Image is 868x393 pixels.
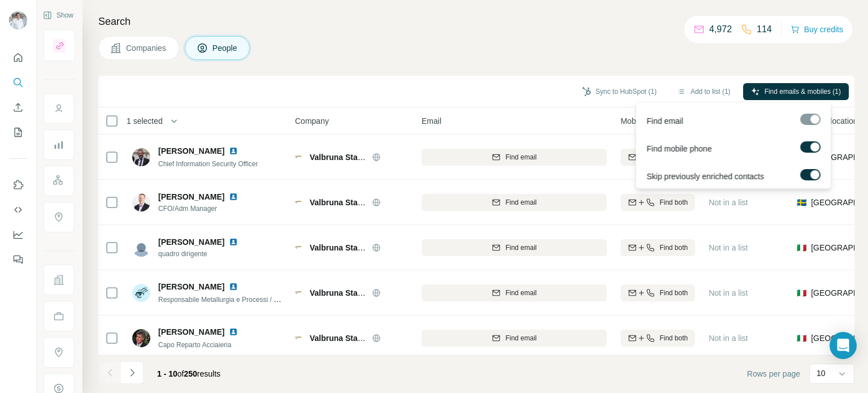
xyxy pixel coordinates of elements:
span: People [212,42,238,54]
span: Not in a list [709,243,748,252]
button: My lists [9,122,27,142]
p: 10 [817,368,826,379]
img: LinkedIn logo [229,192,238,201]
img: Logo of Valbruna Stainless Inc [295,156,304,158]
button: Show [35,7,81,24]
button: Find email [422,149,607,166]
button: Find both [620,239,695,256]
span: 🇮🇹 [797,242,806,253]
span: Find email [505,333,536,343]
div: Open Intercom Messenger [830,332,857,359]
img: Avatar [132,329,150,347]
span: Valbruna Stainless Inc [310,198,394,207]
span: Capo Reparto Acciaieria [158,341,231,349]
span: Find email [505,197,536,208]
button: Find email [422,239,607,256]
span: Valbruna Stainless Inc [310,153,394,162]
span: quadro dirigente [158,249,251,259]
span: Find email [646,115,683,127]
span: Find both [659,197,688,208]
span: Chief Information Security Officer [158,160,258,168]
img: Logo of Valbruna Stainless Inc [295,291,304,294]
img: LinkedIn logo [229,282,238,291]
img: LinkedIn logo [229,237,238,247]
span: Skip previously enriched contacts [646,171,764,182]
span: Mobile [620,115,644,127]
span: Not in a list [709,334,748,343]
img: Avatar [132,193,150,211]
button: Dashboard [9,224,27,245]
span: Email [422,115,441,127]
button: Find both [620,330,695,347]
span: Rows per page [747,368,800,379]
img: Logo of Valbruna Stainless Inc [295,201,304,204]
img: Avatar [132,148,150,166]
span: Valbruna Stainless Inc [310,334,394,343]
span: 🇮🇹 [797,332,806,344]
span: Find email [505,243,536,253]
button: Feedback [9,249,27,270]
span: [PERSON_NAME] [158,191,224,202]
p: 114 [757,23,772,36]
span: Find emails & mobiles (1) [765,87,841,97]
span: [PERSON_NAME] [158,145,224,157]
span: 🇮🇹 [797,287,806,299]
p: 4,972 [709,23,732,36]
button: Find emails & mobiles (1) [743,83,849,100]
span: Find mobile phone [646,143,711,154]
span: Valbruna Stainless Inc [310,288,394,297]
h4: Search [98,14,854,29]
button: Search [9,72,27,93]
button: Find both [620,284,695,301]
img: Logo of Valbruna Stainless Inc [295,246,304,249]
button: Buy credits [791,21,843,37]
span: Find email [505,288,536,298]
img: Logo of Valbruna Stainless Inc [295,336,304,339]
span: 1 selected [127,115,163,127]
button: Enrich CSV [9,97,27,118]
span: Find both [659,288,688,298]
span: of [177,369,184,378]
span: results [157,369,220,378]
span: Not in a list [709,198,748,207]
button: Find both [620,194,695,211]
button: Add to list (1) [669,83,739,100]
img: Avatar [9,11,27,29]
span: [PERSON_NAME] [158,326,224,338]
span: 🇸🇪 [797,197,806,208]
button: Use Surfe API [9,200,27,220]
span: Valbruna Stainless Inc [310,243,394,252]
img: Avatar [132,239,150,257]
span: Companies [126,42,167,54]
span: Find both [659,243,688,253]
button: Find email [422,194,607,211]
span: Responsabile Metallurgia e Processi / Controllo qualità prodotto [158,295,349,304]
button: Navigate to next page [121,361,144,384]
span: CFO/Adm Manager [158,204,251,214]
button: Sync to HubSpot (1) [574,83,665,100]
img: LinkedIn logo [229,146,238,156]
span: [PERSON_NAME] [158,281,224,292]
span: Find email [505,152,536,162]
button: Use Surfe on LinkedIn [9,175,27,195]
button: Find both [620,149,695,166]
button: Quick start [9,47,27,68]
span: 250 [184,369,197,378]
span: Find both [659,333,688,343]
span: Not in a list [709,288,748,297]
span: 1 - 10 [157,369,177,378]
img: Avatar [132,284,150,302]
button: Find email [422,330,607,347]
span: [PERSON_NAME] [158,236,224,248]
button: Find email [422,284,607,301]
img: LinkedIn logo [229,327,238,336]
span: Company [295,115,329,127]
